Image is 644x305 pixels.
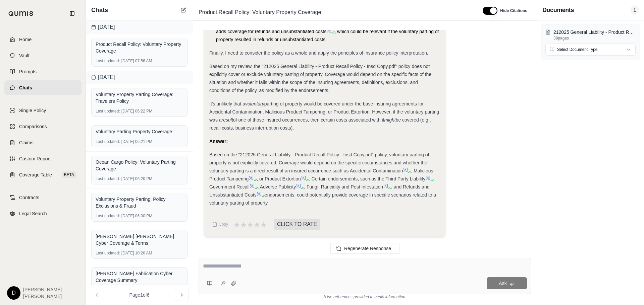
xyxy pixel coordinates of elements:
div: Voluntary Property Parting: Policy Exclusions & Fraud [96,196,183,209]
div: [DATE] 06:22 PM [96,108,183,114]
button: Copy [209,218,231,231]
span: Home [19,36,32,43]
span: Chats [19,84,32,91]
span: Last updated: [96,213,120,219]
a: Claims [4,135,82,150]
a: Comparisons [4,119,82,134]
div: Voluntary Property Parting Coverage: Travelers Policy [96,91,183,104]
span: be covered (e.g., recall costs, business interruption costs). [209,117,431,131]
a: Chats [4,80,82,95]
div: [DATE] [86,71,193,84]
a: Coverage TableBETA [4,167,82,182]
span: Hide Citations [500,8,527,13]
a: Contracts [4,190,82,205]
button: Collapse sidebar [67,8,77,19]
span: Based on my review, the "212025 General Liability - Product Recall Policy - Insd Copy.pdf" policy... [209,64,431,93]
span: Copy [219,222,228,227]
span: , Adverse Publicity [258,184,296,189]
div: Ocean Cargo Policy: Voluntary Parting Coverage [96,159,183,172]
span: Legal Search [19,210,47,217]
div: [DATE] 10:20 AM [96,250,183,256]
span: . Certain endorsements, such as the Third Party Liability [309,176,426,181]
a: Single Policy [4,103,82,118]
span: , which could be relevant if the voluntary parting of property resulted in refunds or unsubstanti... [216,29,439,42]
a: Legal Search [4,206,82,221]
span: Single Policy [19,107,46,114]
span: Based on the "212025 General Liability - Product Recall Policy - Insd Copy.pdf" policy, voluntary... [209,152,429,173]
button: Regenerate Response [330,243,399,254]
em: voluntary [245,101,264,106]
span: This endorsement adds coverage for refunds and unsubstantiated costs [216,21,430,34]
div: D [7,286,20,300]
span: CLICK TO RATE [274,219,320,230]
p: 212025 General Liability - Product Recall Policy - Insd Copy.pdf [553,29,636,35]
span: Prompts [19,68,37,75]
p: 39 pages [553,35,636,41]
button: New Chat [179,6,187,14]
em: might [384,117,395,123]
span: BETA [62,171,76,178]
div: [DATE] 06:00 PM [96,213,183,219]
span: Chats [91,5,108,15]
span: Ask [499,281,506,286]
span: , Malicious Product Tampering [209,168,433,181]
span: Product Recall Policy: Voluntary Property Coverage [196,7,324,18]
span: Last updated: [96,139,120,144]
span: Claims [19,139,34,146]
span: Page 1 of 6 [129,292,150,298]
span: Coverage Table [19,171,52,178]
div: Product Recall Policy: Voluntary Property Coverage [96,41,183,54]
span: Last updated: [96,58,120,64]
span: 1 [631,5,639,15]
div: Voluntary Parting Property Coverage [96,128,183,135]
span: , or Product Extortion [257,176,301,181]
span: [PERSON_NAME] [23,286,62,293]
span: , and Refunds and Unsubstantiated Costs [209,184,429,198]
h3: Documents [542,5,574,15]
span: Last updated: [96,176,120,181]
span: Last updated: [96,250,120,256]
a: Custom Report [4,151,82,166]
div: [DATE] 06:21 PM [96,139,183,144]
span: Finally, I need to consider the policy as a whole and apply the principles of insurance policy in... [209,50,428,56]
span: Regenerate Response [344,246,391,251]
div: Edit Title [196,7,475,18]
div: [DATE] [86,20,193,34]
strong: Answer: [209,139,228,144]
a: Prompts [4,64,82,79]
div: [PERSON_NAME] Fabrication Cyber Coverage Summary [96,270,183,284]
div: *Use references provided to verify information. [199,294,531,300]
div: [DATE] 06:20 PM [96,176,183,181]
span: of one of those insured occurrences, then certain costs associated with it [233,117,384,123]
div: [PERSON_NAME] [PERSON_NAME] Cyber Coverage & Terms [96,233,183,246]
span: Contracts [19,194,39,201]
span: endorsements, could potentially provide coverage in specific scenarios related to a voluntary par... [209,192,436,206]
span: parting of property would be covered under the base insuring agreements for Accidental Contaminat... [209,101,439,123]
a: Vault [4,48,82,63]
button: Ask [487,277,527,289]
span: Comparisons [19,123,47,130]
span: Custom Report [19,155,51,162]
span: , Government Recall [209,176,435,189]
span: [PERSON_NAME] [23,293,62,300]
button: 212025 General Liability - Product Recall Policy - Insd Copy.pdf39pages [545,29,636,41]
span: Last updated: [96,108,120,114]
span: Vault [19,52,30,59]
img: Qumis Logo [8,11,34,16]
span: It's unlikely that a [209,101,245,106]
em: result [222,117,233,123]
span: , Fungi, Rancidity and Pest Infestation [304,184,383,189]
div: [DATE] 07:56 AM [96,58,183,64]
a: Home [4,32,82,47]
